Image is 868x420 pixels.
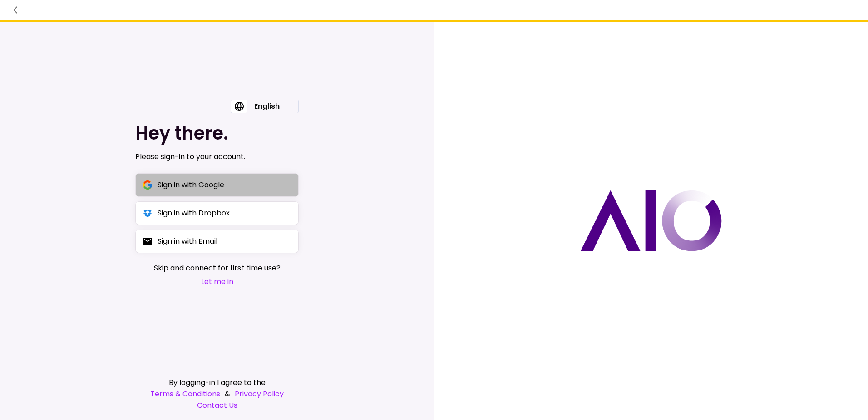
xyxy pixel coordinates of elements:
[158,235,217,247] div: Sign in with Email
[135,377,299,388] div: By logging-in I agree to the
[135,151,299,162] div: Please sign-in to your account.
[135,122,299,144] h1: Hey there.
[135,173,299,197] button: Sign in with Google
[154,262,281,274] span: Skip and connect for first time use?
[150,388,220,400] a: Terms & Conditions
[135,400,299,411] a: Contact Us
[9,2,25,18] button: back
[135,201,299,225] button: Sign in with Dropbox
[247,100,287,113] div: English
[158,207,230,219] div: Sign in with Dropbox
[235,388,284,400] a: Privacy Policy
[580,190,722,251] img: AIO logo
[135,230,299,253] button: Sign in with Email
[135,388,299,400] div: &
[154,276,281,287] button: Let me in
[158,179,224,190] div: Sign in with Google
